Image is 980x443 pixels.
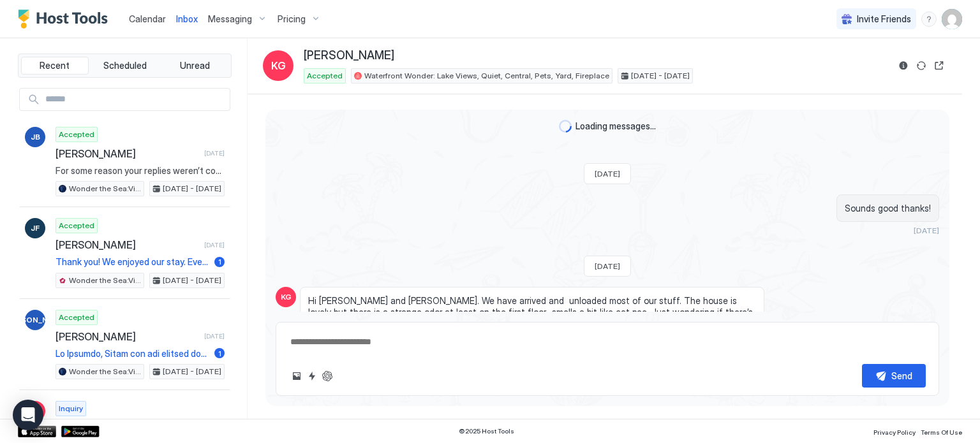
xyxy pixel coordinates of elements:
button: Send [862,364,926,388]
span: Sounds good thanks! [845,203,931,214]
span: [DATE] [914,226,939,235]
a: Calendar [129,12,166,25]
span: For some reason your replies weren’t coming through earlier. No worries about fixing the light sw... [56,165,225,177]
span: Messaging [208,13,252,25]
button: Reservation information [896,58,911,73]
button: ChatGPT Auto Reply [320,368,335,384]
span: [PERSON_NAME] [56,330,199,343]
span: Loading messages... [575,120,656,132]
span: Wonder the Sea:Views, Walk to Beach, Hot Tub, Pets [69,275,141,286]
span: [PERSON_NAME] [4,314,67,326]
div: tab-group [18,54,232,78]
span: [DATE] - [DATE] [163,366,221,377]
button: Recent [21,57,89,75]
span: Pricing [278,13,306,25]
button: Unread [161,57,228,75]
span: [PERSON_NAME] [304,48,394,63]
div: loading [559,120,572,133]
span: Inbox [176,13,198,24]
span: [DATE] - [DATE] [163,275,221,286]
button: Upload image [289,368,304,384]
span: Inquiry [59,403,83,414]
span: [DATE] [204,241,225,249]
span: © 2025 Host Tools [459,427,514,435]
input: Input Field [40,89,230,110]
div: Send [891,369,912,382]
button: Sync reservation [914,58,929,73]
a: Google Play Store [61,426,100,437]
span: Accepted [59,220,94,231]
span: [DATE] [204,149,225,157]
span: Thank you! We enjoyed our stay. Everything looks great. [56,256,209,268]
span: [PERSON_NAME] [56,147,199,160]
button: Scheduled [91,57,159,75]
a: Terms Of Use [921,425,962,438]
span: 1 [218,349,221,358]
span: Wonder the Sea:Views, Walk to Beach, Hot Tub, Pets [69,183,141,194]
button: Open reservation [932,58,947,73]
span: [DATE] - [DATE] [163,183,221,194]
a: App Store [18,426,56,437]
span: Scheduled [103,60,147,71]
span: Hi [PERSON_NAME] and [PERSON_NAME]. We have arrived and unloaded most of our stuff. The house is ... [308,295,756,329]
div: Open Intercom Messenger [13,400,43,430]
span: Recent [40,60,70,71]
span: JB [31,131,40,143]
span: Invite Friends [857,13,911,25]
span: Calendar [129,13,166,24]
span: [DATE] [595,261,620,271]
span: Waterfront Wonder: Lake Views, Quiet, Central, Pets, Yard, Fireplace [364,70,609,82]
span: Terms Of Use [921,428,962,436]
span: KG [271,58,286,73]
span: [DATE] [204,332,225,340]
div: User profile [942,9,962,29]
span: Accepted [307,70,343,82]
span: Accepted [59,312,94,323]
span: Wonder the Sea:Views, Walk to Beach, Hot Tub, Pets [69,366,141,377]
div: menu [921,11,937,27]
a: Inbox [176,12,198,25]
span: Accepted [59,129,94,140]
button: Quick reply [304,368,320,384]
span: KG [281,291,292,303]
span: Unread [180,60,210,71]
span: [PERSON_NAME] [56,238,199,251]
span: [DATE] - [DATE] [631,70,690,82]
span: Lo Ipsumdo, Sitam con adi elitsed doei temp in Utlabo etd Mag! Al enim adm veni q nostrudex ulla,... [56,348,209,359]
span: 1 [218,257,221,266]
span: JF [31,222,40,234]
a: Host Tools Logo [18,10,114,29]
span: [DATE] [595,169,620,178]
span: Privacy Policy [873,428,916,436]
a: Privacy Policy [873,425,916,438]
